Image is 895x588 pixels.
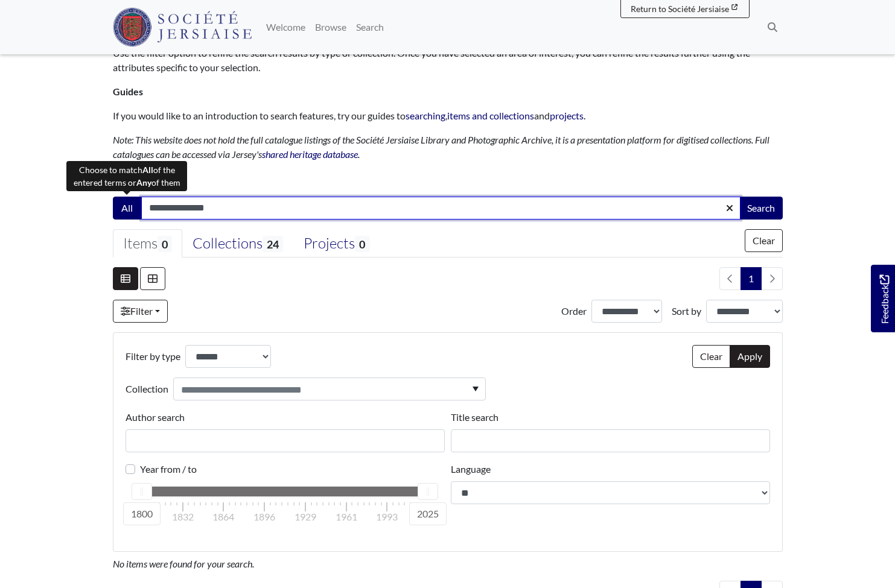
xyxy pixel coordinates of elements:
a: searching [406,110,445,121]
button: Clear [692,345,730,368]
span: Feedback [877,274,891,323]
img: Société Jersiaise [113,8,252,46]
button: Search [739,197,783,220]
span: 0 [158,236,172,252]
em: No items were found for your search. [113,558,254,569]
a: Search [351,15,389,39]
nav: pagination [715,267,783,290]
a: Browse [310,15,351,39]
div: Projects [304,235,369,253]
li: Previous page [719,267,741,290]
div: 1896 [253,510,275,524]
div: 1993 [376,510,398,524]
a: Welcome [261,15,310,39]
label: Order [561,304,587,318]
a: Would you like to provide feedback? [871,265,895,332]
label: Title search [451,410,498,425]
div: 1800 [123,502,161,525]
label: Collection [126,378,168,400]
button: Apply [730,345,770,368]
span: Goto page 1 [741,267,762,290]
div: 2025 [409,502,447,525]
div: 1929 [295,510,316,524]
div: Items [123,235,172,253]
strong: Guides [113,86,143,97]
div: 1961 [336,510,357,524]
em: Note: This website does not hold the full catalogue listings of the Société Jersiaise Library and... [113,134,769,160]
label: Author search [126,410,185,425]
div: Choose to match of the entered terms or of them [66,161,187,191]
p: If you would like to an introduction to search features, try our guides to , and . [113,109,783,123]
label: Language [451,462,491,476]
label: Sort by [672,304,701,318]
a: shared heritage database [262,148,358,160]
button: Clear [745,229,783,252]
span: 0 [355,236,369,252]
strong: All [142,165,153,175]
a: Société Jersiaise logo [113,5,252,49]
p: Use the filter option to refine the search results by type or collection. Once you have selected ... [113,46,783,75]
button: All [113,197,142,220]
label: Filter by type [126,345,180,368]
span: 24 [263,236,283,252]
div: 1832 [172,510,194,524]
a: items and collections [447,110,534,121]
span: Return to Société Jersiaise [631,4,729,14]
label: Year from / to [140,462,197,476]
div: Collections [193,235,283,253]
a: Filter [113,300,168,323]
input: Enter one or more search terms... [141,197,741,220]
a: projects [550,110,584,121]
div: 1864 [212,510,234,524]
strong: Any [136,177,151,188]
